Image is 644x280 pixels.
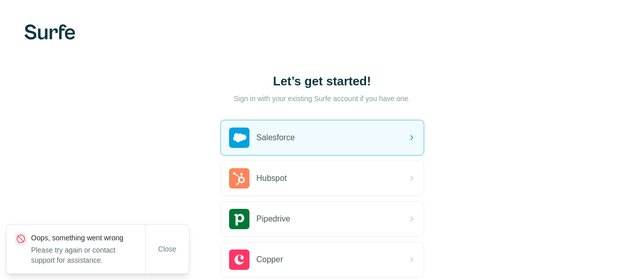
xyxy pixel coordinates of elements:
button: Close [151,240,184,258]
img: pipedrive's logo [229,209,249,229]
p: Sign in with your existing Surfe account if you have one. [234,94,410,104]
p: Please try again or contact support for assistance. [31,245,145,265]
img: hubspot's logo [229,168,249,189]
img: salesforce's logo [229,128,249,148]
span: Salesforce [257,132,295,144]
span: Hubspot [257,172,287,184]
h1: Let’s get started! [220,73,424,89]
span: Close [158,244,177,254]
span: Pipedrive [257,213,291,225]
span: Copper [257,254,283,266]
p: Oops, something went wrong [31,233,145,243]
img: copper's logo [229,250,249,270]
img: Surfe's logo [24,24,75,40]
